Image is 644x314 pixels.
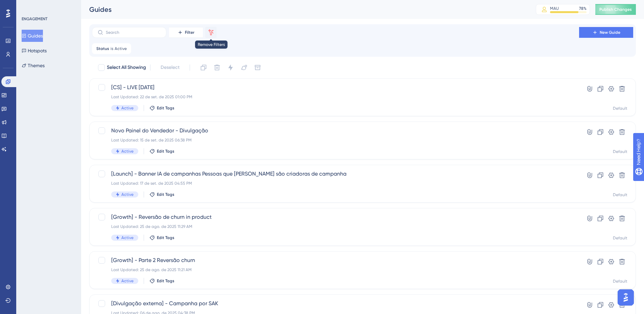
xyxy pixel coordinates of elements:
span: Edit Tags [157,192,174,197]
div: ENGAGEMENT [22,16,47,22]
span: Select All Showing [107,63,146,72]
div: Last Updated: 15 de set. de 2025 06:38 PM [111,137,560,143]
button: Edit Tags [149,149,174,154]
button: Hotspots [22,45,47,57]
div: 78 % [579,6,587,11]
button: Deselect [154,61,186,74]
span: Active [121,105,134,111]
div: Default [613,235,627,241]
span: Filter [185,30,194,35]
span: Edit Tags [157,235,174,240]
div: Default [613,106,627,111]
div: Last Updated: 22 de set. de 2025 01:00 PM [111,94,560,100]
div: Default [613,279,627,284]
span: [Growth] - Parte 2 Reversão churn [111,256,560,264]
span: Active [121,278,134,284]
button: Themes [22,59,45,72]
span: Active [121,192,134,197]
span: Status [96,46,109,51]
span: Publish Changes [599,7,632,12]
button: Edit Tags [149,278,174,284]
span: Edit Tags [157,149,174,154]
button: Edit Tags [149,235,174,240]
span: [Launch] - Banner IA de campanhas Pessoas que [PERSON_NAME] são criadoras de campanha [111,170,560,178]
div: Last Updated: 17 de set. de 2025 04:55 PM [111,181,560,186]
span: New Guide [600,30,620,35]
span: Novo Painel do Vendedor - Divulgação [111,127,560,135]
div: Last Updated: 25 de ago. de 2025 11:29 AM [111,224,560,229]
span: [CS] - LIVE [DATE] [111,83,560,91]
span: Edit Tags [157,105,174,111]
span: [Divulgação externa] - Campanha por SAK [111,299,560,308]
button: Guides [22,30,43,42]
div: Default [613,149,627,154]
input: Search [106,30,161,35]
iframe: UserGuiding AI Assistant Launcher [616,287,636,308]
span: Edit Tags [157,278,174,284]
span: Active [115,46,127,51]
div: MAU [550,6,559,11]
button: Edit Tags [149,105,174,111]
span: Deselect [161,63,180,72]
span: Need Help? [16,2,42,10]
span: Active [121,235,134,240]
button: Filter [169,27,203,38]
span: Active [121,149,134,154]
span: is [111,46,113,51]
div: Last Updated: 25 de ago. de 2025 11:21 AM [111,267,560,272]
button: Edit Tags [149,192,174,197]
div: Guides [89,5,519,14]
button: New Guide [579,27,633,38]
span: [Growth] - Reversão de churn in product [111,213,560,221]
button: Publish Changes [595,4,636,15]
div: Default [613,192,627,198]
